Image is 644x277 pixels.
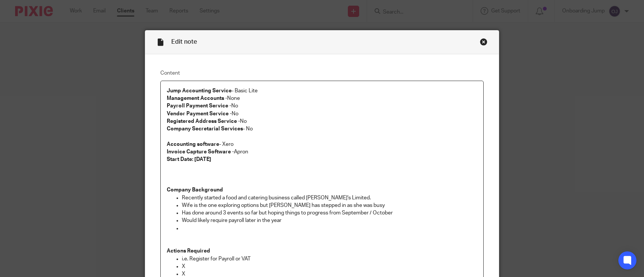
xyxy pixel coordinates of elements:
[167,119,240,124] strong: Registered Address Service -
[182,202,477,209] p: Wife is the one exploring options but [PERSON_NAME] has stepped in as she was busy
[160,69,484,77] label: Content
[167,111,232,116] strong: Vendor Payment Service -
[167,125,477,133] p: - No
[480,38,487,46] div: Close this dialog window
[167,157,211,162] strong: Start Date: [DATE]
[167,88,232,93] strong: Jump Accounting Service
[167,87,477,95] p: - Basic Lite
[167,96,227,101] strong: Management Accounts -
[167,148,477,156] p: Apron
[167,142,219,147] strong: Accounting software
[182,263,477,270] p: X
[182,209,477,217] p: Has done around 3 events so far but hoping things to progress from September / October
[167,103,231,109] strong: Payroll Payment Service -
[167,248,210,254] strong: Actions Required
[171,39,197,45] span: Edit note
[167,118,477,125] p: No
[167,149,234,155] strong: Invoice Capture Software -
[167,141,477,148] p: - Xero
[167,102,477,110] p: No
[182,194,477,202] p: Recently started a food and catering business called [PERSON_NAME]'s Limited.
[182,217,477,224] p: Would likely require payroll later in the year
[167,95,477,102] p: None
[167,187,223,193] strong: Company Background
[167,126,243,132] strong: Company Secretarial Services
[182,255,477,263] p: i.e. Register for Payroll or VAT
[167,110,477,118] p: No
